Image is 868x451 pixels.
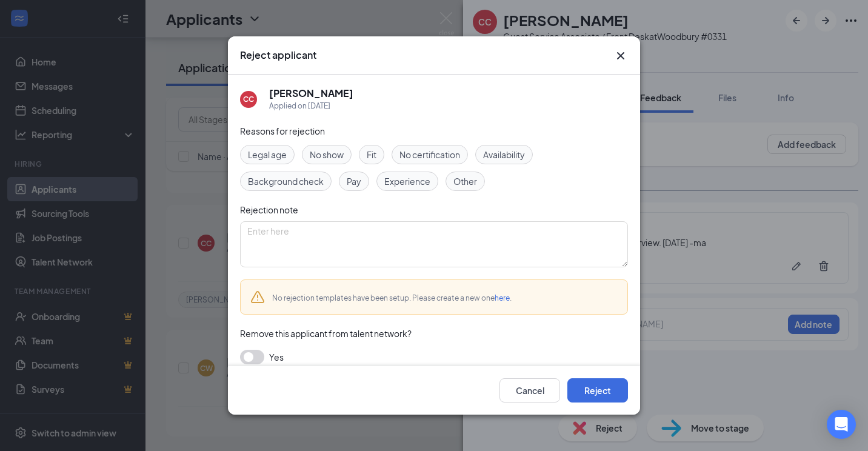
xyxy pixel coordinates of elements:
[272,293,512,302] span: No rejection templates have been setup. Please create a new one .
[384,175,430,188] span: Experience
[453,175,477,188] span: Other
[495,293,510,302] a: here
[483,148,525,161] span: Availability
[613,48,628,63] button: Close
[240,48,316,62] h3: Reject applicant
[248,148,287,161] span: Legal age
[567,378,628,403] button: Reject
[499,378,560,403] button: Cancel
[243,94,254,104] div: CC
[240,125,325,136] span: Reasons for rejection
[347,175,361,188] span: Pay
[240,328,412,339] span: Remove this applicant from talent network?
[248,175,324,188] span: Background check
[269,100,353,112] div: Applied on [DATE]
[250,290,265,304] svg: Warning
[399,148,460,161] span: No certification
[367,148,376,161] span: Fit
[310,148,344,161] span: No show
[269,87,353,100] h5: [PERSON_NAME]
[269,350,284,364] span: Yes
[240,204,298,215] span: Rejection note
[613,48,628,63] svg: Cross
[827,410,856,439] div: Open Intercom Messenger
